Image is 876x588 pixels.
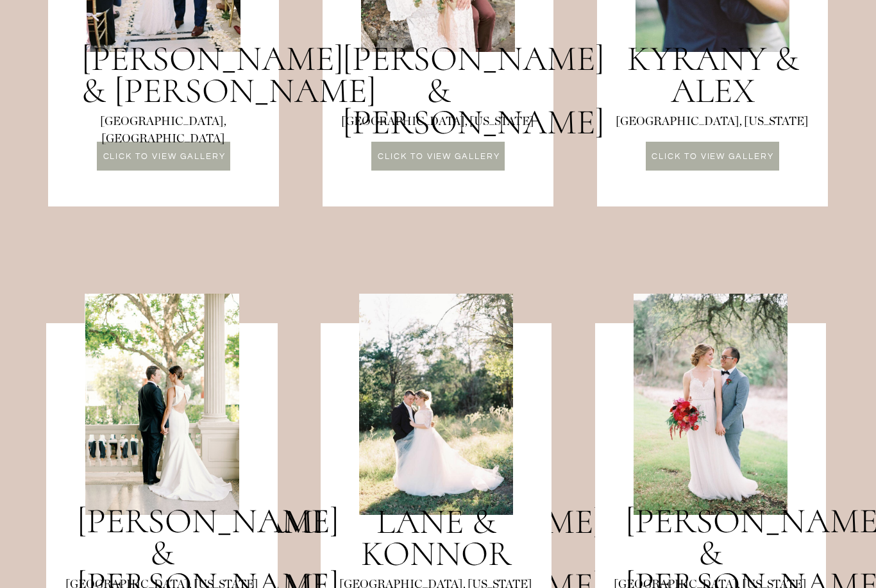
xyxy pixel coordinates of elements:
a: [GEOGRAPHIC_DATA], [GEOGRAPHIC_DATA] [47,113,278,132]
a: [PERSON_NAME] & [PERSON_NAME] [625,505,795,570]
a: CLICK TO VIEW GALLERY [373,153,505,164]
a: KYRANY & ALEX [617,43,809,108]
a: Lane & konnor [341,506,532,572]
a: [PERSON_NAME] & [PERSON_NAME] [77,505,247,570]
p: [GEOGRAPHIC_DATA], [US_STATE] [596,113,827,134]
p: [GEOGRAPHIC_DATA], [US_STATE] [322,113,553,131]
a: CLICK TO VIEW GALLERY [646,153,779,164]
a: Click to VIEW GALLERY [97,153,231,169]
a: [PERSON_NAME] &[PERSON_NAME] [342,43,534,109]
h3: [PERSON_NAME] & [PERSON_NAME] [342,43,534,109]
a: [PERSON_NAME] & [PERSON_NAME] [81,43,249,106]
